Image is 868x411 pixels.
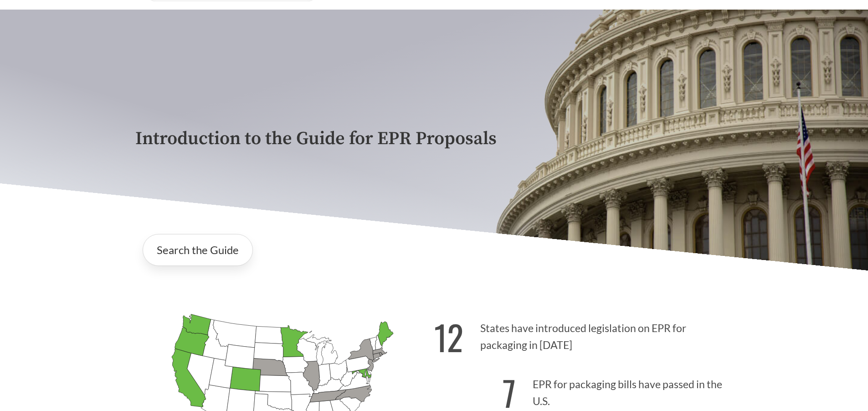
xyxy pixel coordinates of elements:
[434,312,463,362] strong: 12
[135,129,733,149] p: Introduction to the Guide for EPR Proposals
[143,234,253,266] a: Search the Guide
[434,306,733,362] p: States have introduced legislation on EPR for packaging in [DATE]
